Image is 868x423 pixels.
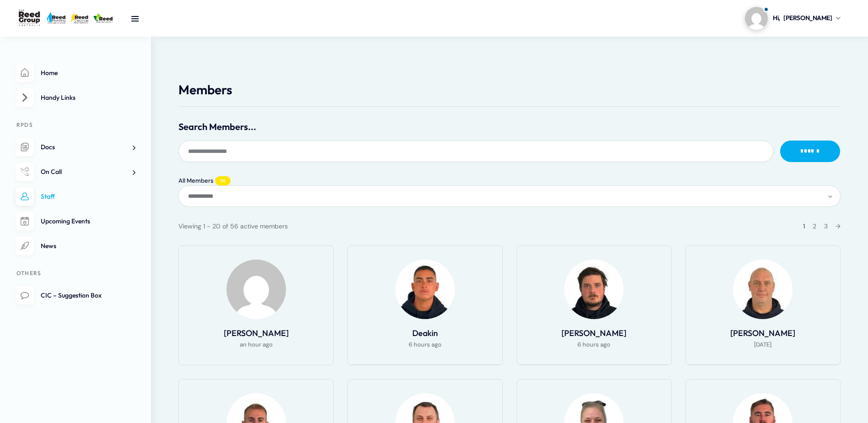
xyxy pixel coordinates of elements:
a: → [836,222,841,230]
img: Profile Photo [733,260,793,319]
img: Profile Photo [564,260,624,319]
a: Profile picture of Shauna McLeanHi,[PERSON_NAME] [745,7,841,30]
img: Profile Photo [395,260,455,319]
div: Members directory main navigation [178,176,841,186]
a: [PERSON_NAME] [730,328,795,338]
span: an hour ago [240,339,273,350]
a: All Members56 [178,176,231,186]
span: 6 hours ago [409,339,442,350]
h1: Members [178,82,841,97]
div: Members directory secondary navigation [178,185,841,207]
div: Viewing 1 - 20 of 56 active members [178,221,288,232]
a: 2 [813,222,816,230]
span: [PERSON_NAME] [783,13,832,23]
a: Deakin [412,328,438,338]
img: Profile picture of Shauna McLean [745,7,768,30]
img: Profile Photo [226,260,286,319]
a: [PERSON_NAME] [561,328,626,338]
span: 56 [215,176,231,185]
a: [PERSON_NAME] [224,328,289,338]
span: 6 hours ago [577,339,610,350]
a: 3 [824,222,828,230]
span: Hi, [773,13,780,23]
span: [DATE] [754,339,771,350]
span: 1 [803,222,805,230]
